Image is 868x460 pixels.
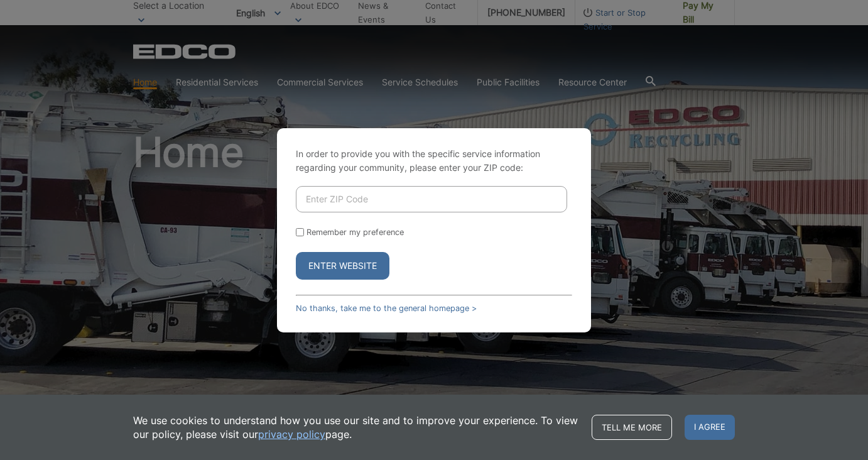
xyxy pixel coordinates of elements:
[296,252,389,280] button: Enter Website
[296,304,477,313] a: No thanks, take me to the general homepage >
[592,415,672,440] a: Tell me more
[685,415,735,440] span: I agree
[296,186,567,212] input: Enter ZIP Code
[296,147,572,175] p: In order to provide you with the specific service information regarding your community, please en...
[258,427,325,441] a: privacy policy
[307,227,404,237] label: Remember my preference
[133,413,579,441] p: We use cookies to understand how you use our site and to improve your experience. To view our pol...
